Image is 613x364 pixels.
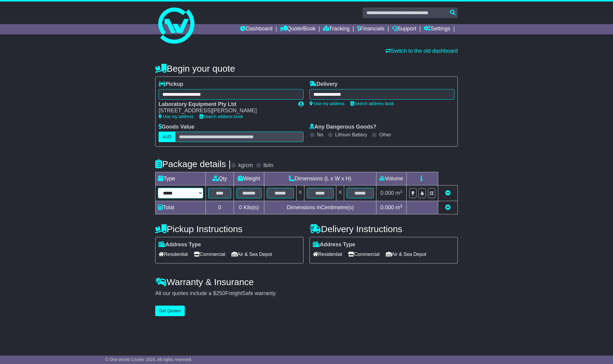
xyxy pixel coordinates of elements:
[159,250,188,259] span: Residential
[105,357,192,362] span: © One World Courier 2025. All rights reserved.
[392,24,417,34] a: Support
[156,201,206,214] td: Total
[206,172,234,185] td: Qty
[310,124,376,130] label: Any Dangerous Goods?
[380,190,394,196] span: 0.000
[336,185,344,201] td: x
[159,114,193,119] a: Use my address
[234,172,264,185] td: Weight
[280,24,316,34] a: Quote/Book
[313,241,355,248] label: Address Type
[335,132,367,138] label: Lithium Battery
[395,204,402,210] span: m
[234,201,264,214] td: Kilo(s)
[395,190,402,196] span: m
[155,277,458,287] h4: Warranty & Insurance
[379,132,391,138] label: Other
[155,159,231,169] h4: Package details |
[313,250,342,259] span: Residential
[386,250,426,259] span: Air & Sea Depot
[216,290,225,296] span: 250
[159,132,175,142] label: AUD
[400,189,402,194] sup: 3
[155,224,303,234] h4: Pickup Instructions
[159,241,201,248] label: Address Type
[238,162,253,169] label: kg/cm
[351,101,394,106] a: Search address book
[424,24,450,34] a: Settings
[380,204,394,210] span: 0.000
[239,204,242,210] span: 0
[200,114,243,119] a: Search address book
[155,290,458,297] div: All our quotes include a $ FreightSafe warranty.
[206,201,234,214] td: 0
[155,306,185,316] button: Get Quotes
[263,162,273,169] label: lb/in
[310,224,458,234] h4: Delivery Instructions
[240,24,272,34] a: Dashboard
[156,172,206,185] td: Type
[348,250,379,259] span: Commercial
[445,190,451,196] a: Remove this item
[159,124,194,130] label: Goods Value
[159,101,292,108] div: Laboratory Equipment Pty Ltd
[376,172,406,185] td: Volume
[317,132,323,138] label: No
[310,101,344,106] a: Use my address
[159,107,292,114] div: [STREET_ADDRESS][PERSON_NAME]
[159,81,183,88] label: Pickup
[445,204,451,210] a: Add new item
[231,250,272,259] span: Air & Sea Depot
[357,24,385,34] a: Financials
[400,204,402,208] sup: 3
[194,250,225,259] span: Commercial
[296,185,304,201] td: x
[385,48,458,54] a: Switch to the old dashboard
[155,64,458,73] h4: Begin your quote
[264,201,376,214] td: Dimensions in Centimetre(s)
[264,172,376,185] td: Dimensions (L x W x H)
[310,81,338,88] label: Delivery
[323,24,350,34] a: Tracking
